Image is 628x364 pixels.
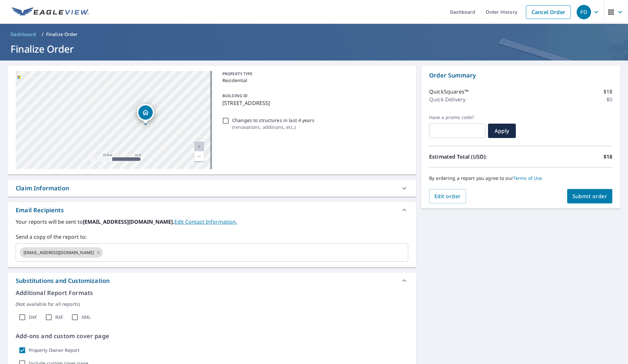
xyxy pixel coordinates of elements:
[16,184,69,193] div: Claim Information
[513,175,542,181] a: Terms of Use
[603,88,612,95] p: $18
[174,218,237,225] a: EditContactInfo
[572,193,607,200] span: Submit order
[16,301,408,307] p: (Not available for all reports)
[606,95,612,103] p: $0
[8,42,620,56] h1: Finalize Order
[16,332,408,340] p: Add-ons and custom cover page
[488,124,516,138] button: Apply
[429,71,612,80] p: Order Summary
[434,193,461,200] span: Edit order
[29,347,79,353] label: Property Owner Report
[222,93,248,98] p: BUILDING ID
[8,180,416,197] div: Claim Information
[222,99,406,107] p: [STREET_ADDRESS]
[567,189,613,203] button: Submit order
[16,218,408,226] label: Your reports will be sent to
[194,142,204,151] a: Current Level 20, Zoom In Disabled
[429,153,521,161] p: Estimated Total (USD):
[8,29,620,40] nav: breadcrumb
[46,31,78,38] p: Finalize Order
[81,314,91,320] label: XML
[232,124,314,130] p: ( renovations, additions, etc. )
[55,314,63,320] label: RXF
[222,71,406,77] p: PROPERTY TYPE
[20,250,98,256] span: [EMAIL_ADDRESS][DOMAIN_NAME]
[429,114,485,120] label: Have a promo code?
[577,5,591,19] div: PD
[603,153,612,161] p: $18
[137,104,154,124] div: Dropped pin, building 1, Residential property, 3451 Terrace Ave Indianapolis, IN 46203
[12,7,89,17] img: EV Logo
[16,288,408,297] p: Additional Report Formats
[429,88,468,95] p: QuickSquares™
[29,314,37,320] label: DXF
[20,247,103,258] div: [EMAIL_ADDRESS][DOMAIN_NAME]
[222,77,406,84] p: Residential
[429,189,466,203] button: Edit order
[493,127,511,134] span: Apply
[194,151,204,161] a: Current Level 20, Zoom Out
[42,30,44,38] li: /
[232,117,314,124] p: Changes to structures in last 4 years
[16,233,408,241] label: Send a copy of the report to:
[526,5,571,19] a: Cancel Order
[8,202,416,218] div: Email Recipients
[16,206,64,215] div: Email Recipients
[10,31,36,38] span: Dashboard
[83,218,174,225] b: [EMAIL_ADDRESS][DOMAIN_NAME].
[8,29,39,40] a: Dashboard
[8,273,416,288] div: Substitutions and Customization
[429,95,465,103] p: Quick Delivery
[16,276,110,285] div: Substitutions and Customization
[429,175,612,181] p: By ordering a report you agree to our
